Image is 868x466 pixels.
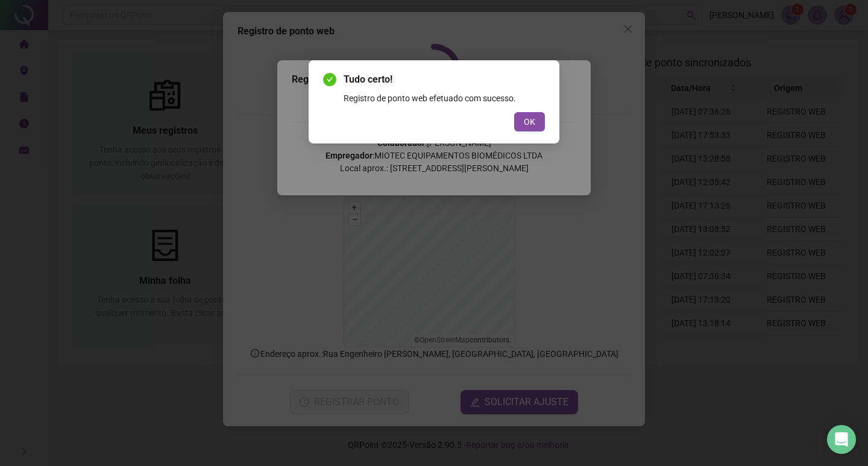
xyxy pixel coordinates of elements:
div: Registro de ponto web efetuado com sucesso. [344,92,545,105]
button: OK [514,112,545,131]
span: Tudo certo! [344,72,545,87]
span: OK [524,115,535,128]
span: check-circle [323,73,336,86]
div: Open Intercom Messenger [827,425,856,454]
